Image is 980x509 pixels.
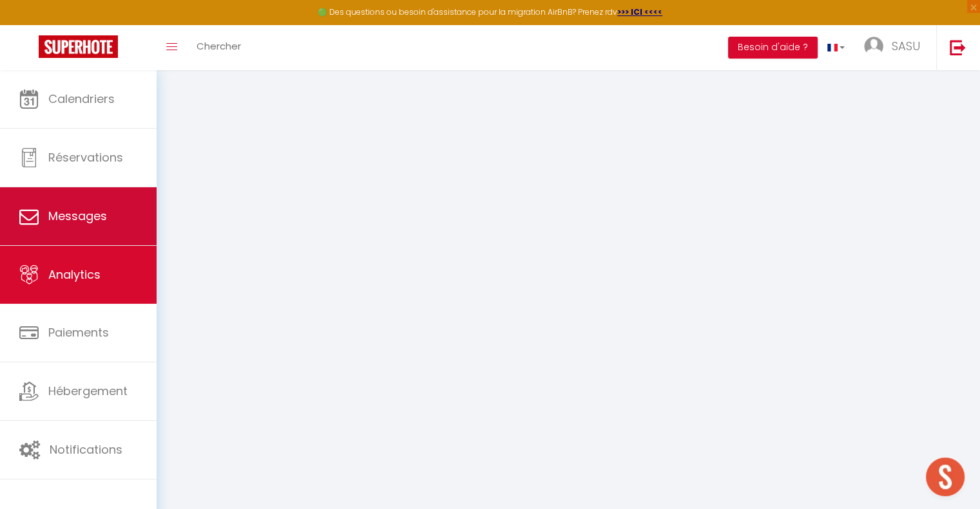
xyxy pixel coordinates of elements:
[50,441,122,458] span: Notifications
[728,37,818,59] button: Besoin d'aide ?
[197,39,241,53] span: Chercher
[39,35,118,58] img: Super Booking
[187,25,251,70] a: Chercher
[48,324,109,340] span: Paiements
[48,208,107,224] span: Messages
[617,6,662,17] a: >>> ICI <<<<
[48,266,101,282] span: Analytics
[48,383,128,399] span: Hébergement
[926,458,965,496] div: Ouvrir le chat
[48,91,115,107] span: Calendriers
[48,149,123,165] span: Réservations
[864,37,883,56] img: ...
[854,25,936,70] a: ... SASU
[950,39,966,55] img: logout
[892,38,920,54] span: SASU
